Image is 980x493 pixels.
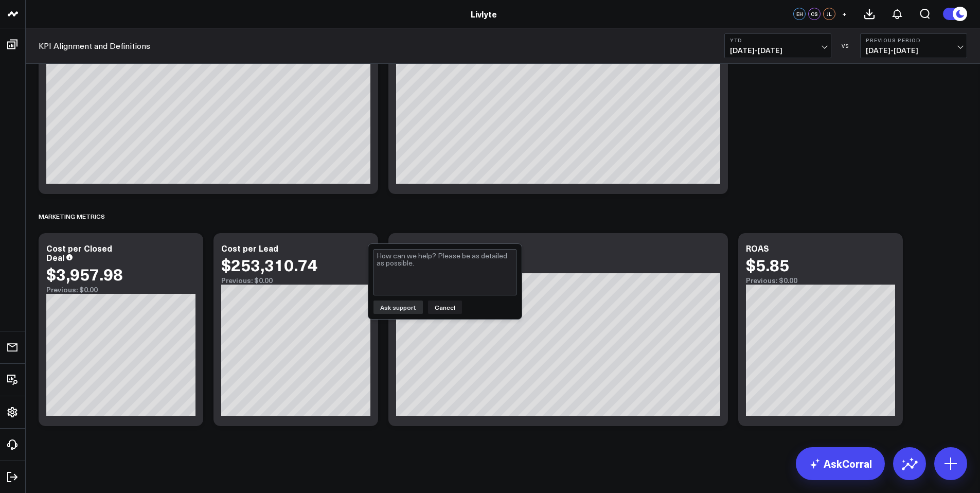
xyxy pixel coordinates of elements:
[796,447,885,480] a: AskCorral
[396,265,720,273] div: Previous: $0.00
[746,276,895,285] div: Previous: $0.00
[396,242,488,254] div: Total Marketing Spend
[373,301,423,314] button: Ask support
[221,242,278,254] div: Cost per Lead
[724,33,831,58] button: YTD[DATE]-[DATE]
[46,286,195,294] div: Previous: $0.00
[730,46,826,55] span: [DATE] - [DATE]
[46,265,123,283] div: $3,957.98
[866,46,961,55] span: [DATE] - [DATE]
[793,8,806,20] div: EH
[746,255,789,274] div: $5.85
[860,33,967,58] button: Previous Period[DATE]-[DATE]
[730,37,826,43] b: YTD
[746,242,769,254] div: ROAS
[842,10,847,17] span: +
[823,8,835,20] div: JL
[838,8,850,20] button: +
[808,8,821,20] div: CS
[428,301,462,314] button: Cancel
[471,8,497,20] a: Livlyte
[39,40,150,51] a: KPI Alignment and Definitions
[221,276,370,285] div: Previous: $0.00
[836,43,855,49] div: VS
[46,242,112,263] div: Cost per Closed Deal
[866,37,961,43] b: Previous Period
[221,255,317,274] div: $253,310.74
[39,204,105,228] div: Marketing Metrics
